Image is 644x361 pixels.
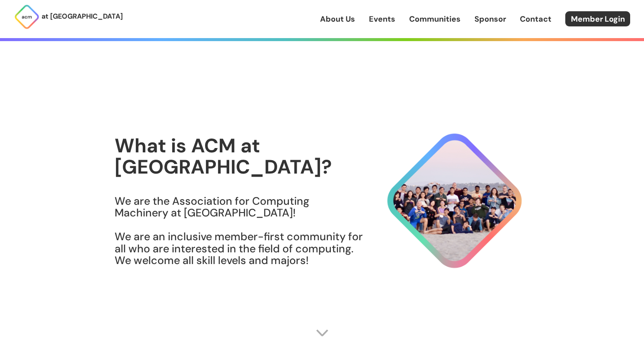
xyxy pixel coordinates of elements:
[369,13,395,25] a: Events
[14,4,123,30] a: at [GEOGRAPHIC_DATA]
[520,13,551,25] a: Contact
[14,4,40,30] img: ACM Logo
[474,13,506,25] a: Sponsor
[115,135,364,178] h1: What is ACM at [GEOGRAPHIC_DATA]?
[115,195,364,267] h3: We are the Association for Computing Machinery at [GEOGRAPHIC_DATA]! We are an inclusive member-f...
[316,326,329,339] img: Scroll Arrow
[42,11,123,22] p: at [GEOGRAPHIC_DATA]
[565,11,630,26] a: Member Login
[320,13,355,25] a: About Us
[409,13,461,25] a: Communities
[364,126,530,276] img: About Hero Image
